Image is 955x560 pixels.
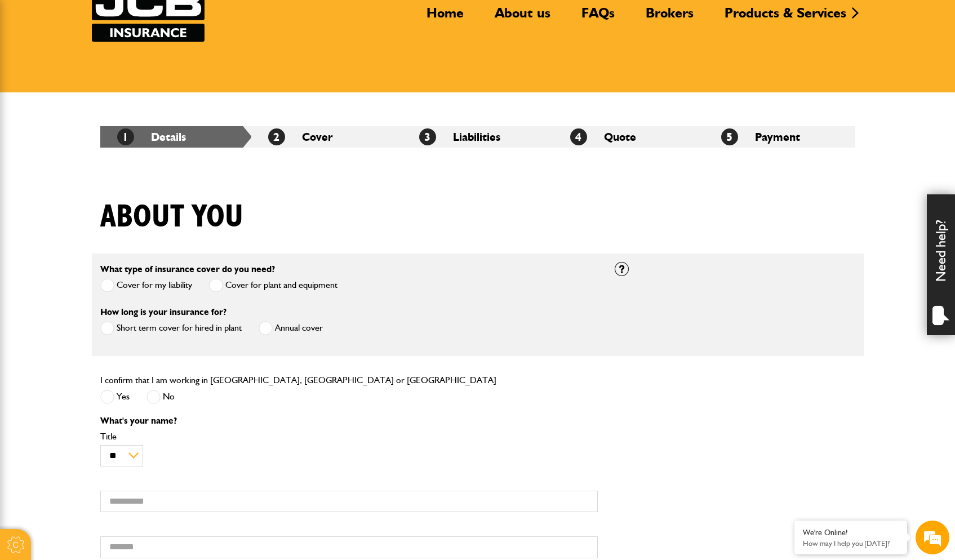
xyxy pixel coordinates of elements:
[100,321,242,335] label: Short term cover for hired in plant
[927,194,955,335] div: Need help?
[418,5,472,30] a: Home
[402,126,553,148] li: Liabilities
[100,390,130,404] label: Yes
[117,128,134,145] span: 1
[486,5,559,30] a: About us
[100,126,251,148] li: Details
[251,126,402,148] li: Cover
[100,416,598,425] p: What's your name?
[803,539,899,548] p: How may I help you today?
[803,528,899,537] div: We're Online!
[100,265,275,274] label: What type of insurance cover do you need?
[259,321,323,335] label: Annual cover
[100,432,598,441] label: Title
[573,5,623,30] a: FAQs
[637,5,702,30] a: Brokers
[553,126,704,148] li: Quote
[209,278,337,292] label: Cover for plant and equipment
[716,5,855,30] a: Products & Services
[100,308,226,317] label: How long is your insurance for?
[419,128,436,145] span: 3
[100,198,243,236] h1: About you
[100,278,192,292] label: Cover for my liability
[570,128,587,145] span: 4
[100,376,496,385] label: I confirm that I am working in [GEOGRAPHIC_DATA], [GEOGRAPHIC_DATA] or [GEOGRAPHIC_DATA]
[721,128,738,145] span: 5
[704,126,855,148] li: Payment
[268,128,285,145] span: 2
[146,390,175,404] label: No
